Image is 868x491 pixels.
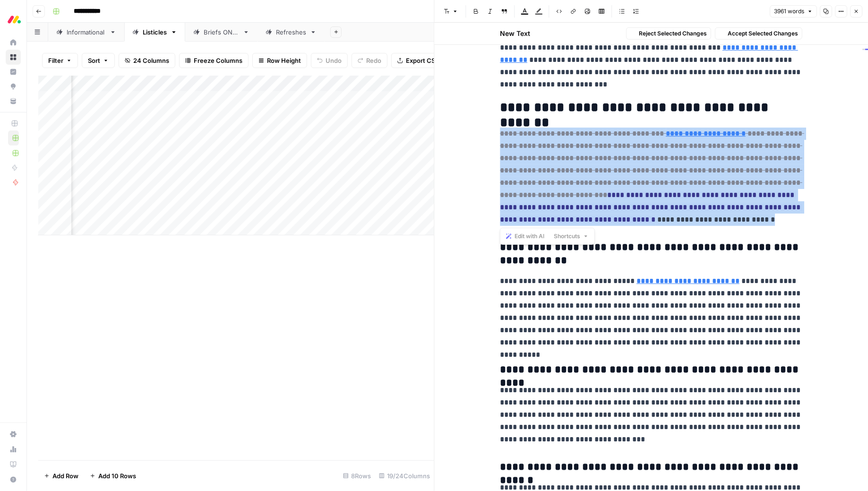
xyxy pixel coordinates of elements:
button: Undo [311,53,348,68]
span: Redo [366,56,381,65]
img: Monday.com Logo [6,11,23,28]
button: Add Row [38,468,84,483]
button: Redo [352,53,387,68]
button: Row Height [252,53,307,68]
button: Filter [42,53,78,68]
span: Edit with AI [515,232,544,241]
div: 8 Rows [339,468,375,483]
span: Export CSV [406,56,439,65]
button: Shortcuts [550,230,593,242]
div: Listicles [143,27,167,37]
a: Opportunities [6,79,21,94]
button: Reject Selected Changes [626,27,711,40]
span: Reject Selected Changes [639,29,707,38]
a: Your Data [6,94,21,109]
button: Sort [82,53,115,68]
button: 24 Columns [119,53,175,68]
a: Insights [6,64,21,79]
span: Shortcuts [554,232,580,241]
span: Add 10 Rows [98,471,136,481]
span: Undo [326,56,342,65]
a: Briefs ONLY [185,23,258,42]
a: Refreshes [258,23,325,42]
button: Edit with AI [502,230,548,242]
a: Home [6,35,21,50]
button: Accept Selected Changes [715,27,802,40]
button: 3961 words [770,5,817,17]
div: Briefs ONLY [204,27,239,37]
button: Add 10 Rows [84,468,142,483]
h2: New Text [500,29,530,38]
span: Add Row [52,471,78,481]
span: Accept Selected Changes [728,29,798,38]
button: Help + Support [6,472,21,487]
div: Refreshes [276,27,306,37]
a: Informational [48,23,124,42]
a: Usage [6,442,21,457]
span: Sort [88,56,100,65]
a: Browse [6,50,21,65]
span: Row Height [267,56,301,65]
button: Export CSV [391,53,446,68]
span: Freeze Columns [194,56,242,65]
div: Informational [67,27,106,37]
span: 24 Columns [133,56,169,65]
span: 3961 words [774,7,804,16]
a: Learning Hub [6,457,21,472]
button: Freeze Columns [179,53,249,68]
span: Filter [48,56,63,65]
a: Settings [6,427,21,442]
div: 19/24 Columns [375,468,434,483]
button: Workspace: Monday.com [6,8,21,31]
a: Listicles [124,23,185,42]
